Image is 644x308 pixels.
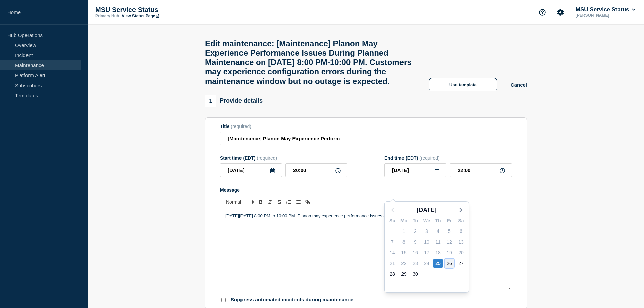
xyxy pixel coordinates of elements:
[398,217,410,226] div: Mo
[265,198,275,206] button: Toggle italic text
[293,198,303,206] button: Toggle bulleted list
[411,248,420,257] div: Tuesday, Sep 16, 2025
[231,297,353,303] p: Suppress automated incidents during maintenance
[399,259,409,268] div: Monday, Sep 22, 2025
[417,205,437,215] span: [DATE]
[285,163,347,177] input: HH:MM
[422,226,431,236] div: Wednesday, Sep 3, 2025
[445,248,454,257] div: Friday, Sep 19, 2025
[456,248,466,257] div: Saturday, Sep 20, 2025
[284,198,293,206] button: Toggle ordered list
[444,217,455,226] div: Fr
[433,237,443,247] div: Thursday, Sep 11, 2025
[122,14,159,18] a: View Status Page
[433,259,443,268] div: Thursday, Sep 25, 2025
[433,248,443,257] div: Thursday, Sep 18, 2025
[95,14,119,18] p: Primary Hub
[220,124,347,129] div: Title
[456,226,466,236] div: Saturday, Sep 6, 2025
[455,217,467,226] div: Sa
[221,298,226,302] input: Suppress automated incidents during maintenance
[399,226,409,236] div: Monday, Sep 1, 2025
[223,198,256,206] span: Font size
[411,237,420,247] div: Tuesday, Sep 9, 2025
[388,269,397,279] div: Sunday, Sep 28, 2025
[388,259,397,268] div: Sunday, Sep 21, 2025
[574,6,637,13] button: MSU Service Status
[303,198,312,206] button: Toggle link
[411,226,420,236] div: Tuesday, Sep 2, 2025
[256,198,265,206] button: Toggle bold text
[445,226,454,236] div: Friday, Sep 5, 2025
[388,248,397,257] div: Sunday, Sep 14, 2025
[95,6,229,14] p: MSU Service Status
[399,237,409,247] div: Monday, Sep 8, 2025
[433,226,443,236] div: Thursday, Sep 4, 2025
[511,82,527,88] button: Cancel
[450,163,512,177] input: HH:MM
[411,259,420,268] div: Tuesday, Sep 23, 2025
[445,237,454,247] div: Friday, Sep 12, 2025
[205,39,416,86] h1: Edit maintenance: [Maintenance] Planon May Experience Performance Issues During Planned Maintenan...
[411,269,420,279] div: Tuesday, Sep 30, 2025
[399,248,409,257] div: Monday, Sep 15, 2025
[535,5,549,19] button: Support
[422,237,431,247] div: Wednesday, Sep 10, 2025
[399,269,409,279] div: Monday, Sep 29, 2025
[220,187,512,193] div: Message
[275,198,284,206] button: Toggle strikethrough text
[445,259,454,268] div: Friday, Sep 26, 2025
[220,163,282,177] input: YYYY-MM-DD
[257,155,277,161] span: (required)
[414,205,439,215] button: [DATE]
[388,237,397,247] div: Sunday, Sep 7, 2025
[384,163,446,177] input: YYYY-MM-DD
[419,155,440,161] span: (required)
[220,132,347,145] input: Title
[410,217,421,226] div: Tu
[220,155,347,161] div: Start time (EDT)
[225,213,506,219] p: [DATE][DATE] 8:00 PM to 10:00 PM, Planon may experience performance issues during planned mainten...
[422,248,431,257] div: Wednesday, Sep 17, 2025
[421,217,432,226] div: We
[205,95,263,107] div: Provide details
[456,237,466,247] div: Saturday, Sep 13, 2025
[553,5,568,19] button: Account settings
[231,124,251,129] span: (required)
[422,259,431,268] div: Wednesday, Sep 24, 2025
[429,78,497,91] button: Use template
[456,259,466,268] div: Saturday, Sep 27, 2025
[384,155,512,161] div: End time (EDT)
[574,13,637,18] p: [PERSON_NAME]
[220,209,512,290] div: Message
[205,95,216,107] span: 1
[432,217,444,226] div: Th
[387,217,398,226] div: Su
